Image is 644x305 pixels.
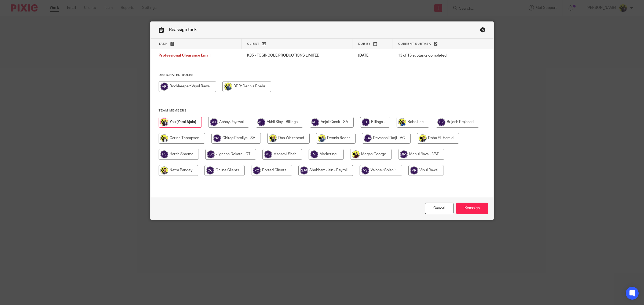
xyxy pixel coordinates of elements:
input: Reassign [456,203,488,214]
h4: Team members [159,109,485,113]
span: Reassign task [169,28,197,32]
h4: Designated Roles [159,73,485,77]
span: Professional Clearance Email [159,54,211,58]
td: 13 of 16 subtasks completed [393,49,472,62]
span: Client [247,42,259,45]
span: Current subtask [398,42,431,45]
span: Task [159,42,168,45]
p: K35 - TOSINCOLE PRODUCTIONS LIMITED [247,53,347,58]
p: [DATE] [358,53,387,58]
a: Close this dialog window [425,203,453,214]
span: Due by [358,42,371,45]
a: Close this dialog window [480,27,485,34]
